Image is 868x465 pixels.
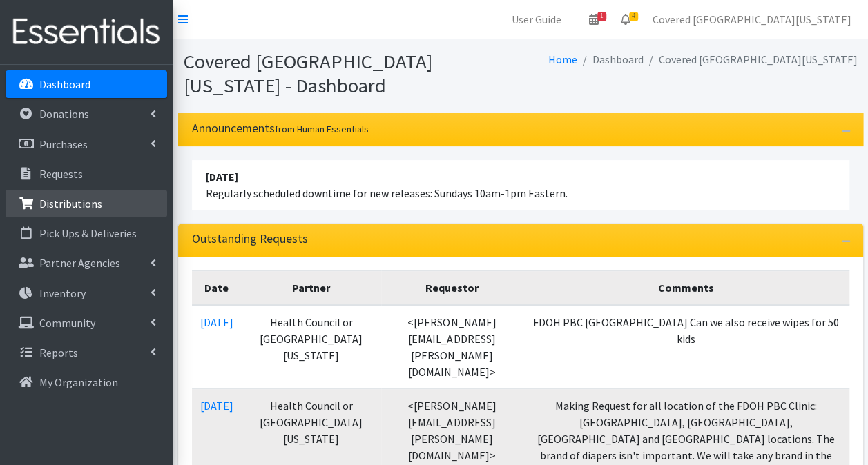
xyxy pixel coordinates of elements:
[242,305,381,389] td: Health Council or [GEOGRAPHIC_DATA][US_STATE]
[629,12,638,21] span: 4
[200,399,233,413] a: [DATE]
[6,279,167,307] a: Inventory
[39,375,118,389] p: My Organization
[6,160,167,188] a: Requests
[6,190,167,217] a: Distributions
[381,305,523,389] td: <[PERSON_NAME][EMAIL_ADDRESS][PERSON_NAME][DOMAIN_NAME]>
[200,315,233,329] a: [DATE]
[39,256,120,270] p: Partner Agencies
[6,309,167,337] a: Community
[6,368,167,396] a: My Organization
[597,12,606,21] span: 1
[275,123,369,135] small: from Human Essentials
[184,50,516,97] h1: Covered [GEOGRAPHIC_DATA][US_STATE] - Dashboard
[39,167,83,181] p: Requests
[381,271,523,306] th: Requestor
[242,271,381,306] th: Partner
[206,170,238,184] strong: [DATE]
[523,305,849,389] td: FDOH PBC [GEOGRAPHIC_DATA] Can we also receive wipes for 50 kids
[578,6,610,33] a: 1
[6,9,167,55] img: HumanEssentials
[39,107,89,121] p: Donations
[6,219,167,247] a: Pick Ups & Deliveries
[501,6,572,33] a: User Guide
[39,137,88,151] p: Purchases
[6,100,167,128] a: Donations
[39,77,90,91] p: Dashboard
[39,286,86,300] p: Inventory
[523,271,849,306] th: Comments
[192,121,369,136] h3: Announcements
[192,232,308,246] h3: Outstanding Requests
[39,226,137,240] p: Pick Ups & Deliveries
[6,70,167,98] a: Dashboard
[6,339,167,366] a: Reports
[192,160,849,210] li: Regularly scheduled downtime for new releases: Sundays 10am-1pm Eastern.
[610,6,642,33] a: 4
[6,249,167,277] a: Partner Agencies
[39,316,95,330] p: Community
[642,6,862,33] a: Covered [GEOGRAPHIC_DATA][US_STATE]
[577,50,644,70] li: Dashboard
[39,197,102,210] p: Distributions
[39,346,78,359] p: Reports
[6,130,167,158] a: Purchases
[192,271,242,306] th: Date
[548,52,577,66] a: Home
[644,50,858,70] li: Covered [GEOGRAPHIC_DATA][US_STATE]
